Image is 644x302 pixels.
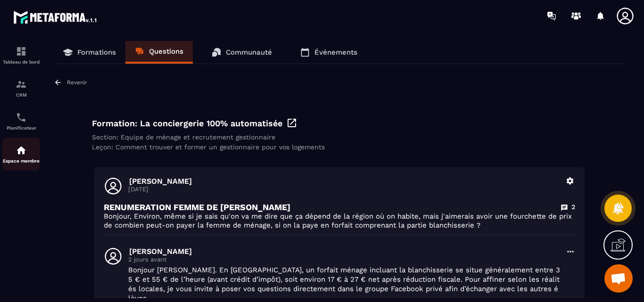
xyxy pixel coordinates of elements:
p: Formations [77,48,116,57]
p: 2 [571,203,575,212]
p: Questions [149,47,183,56]
a: Communauté [202,41,281,64]
p: Événements [314,48,357,57]
div: Section: Equipe de ménage et recrutement gestionnaire [92,133,587,141]
p: [PERSON_NAME] [129,177,560,186]
a: schedulerschedulerPlanificateur [2,105,40,138]
img: logo [13,8,98,25]
img: automations [16,145,27,156]
div: Formation: La conciergerie 100% automatisée [92,117,587,129]
p: Tableau de bord [2,59,40,65]
img: formation [16,46,27,57]
p: Revenir [67,79,87,86]
img: scheduler [16,112,27,123]
a: Ouvrir le chat [604,264,633,293]
a: formationformationTableau de bord [2,39,40,72]
div: Leçon: Comment trouver et former un gestionnaire pour vos logements [92,143,587,151]
p: RENUMERATION FEMME DE [PERSON_NAME] [104,202,290,212]
a: automationsautomationsEspace membre [2,138,40,171]
p: 2 jours avant [128,256,560,263]
p: Bonjour, Environ, même si je sais qu'on va me dire que ça dépend de la région où on habite, mais ... [104,212,575,230]
img: formation [16,79,27,90]
p: Espace membre [2,158,40,163]
p: [PERSON_NAME] [129,247,560,256]
a: formationformationCRM [2,72,40,105]
p: Planificateur [2,125,40,131]
p: Communauté [226,48,272,57]
p: [DATE] [128,186,560,193]
p: CRM [2,92,40,98]
a: Questions [125,41,193,64]
a: Événements [291,41,367,64]
a: Formations [54,41,125,64]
